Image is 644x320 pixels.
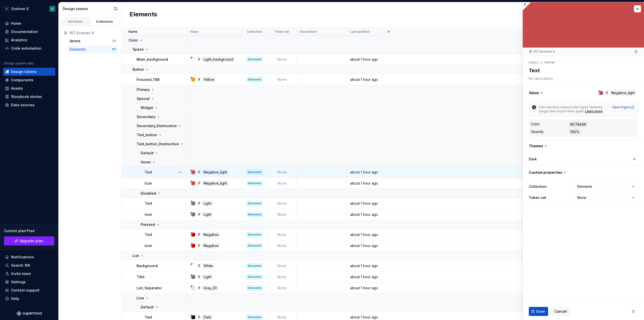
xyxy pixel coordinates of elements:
[569,122,587,127] div: #C74A4A
[11,102,34,108] div: Data sources
[112,47,116,51] div: 101
[531,129,544,134] div: Opacity
[267,54,297,65] td: None
[129,30,137,34] p: Name
[11,86,23,91] div: Assets
[63,6,112,11] div: Design tokens
[347,201,382,206] div: about 1 hour ago
[267,74,297,85] td: None
[3,270,55,278] a: Invite team
[267,282,297,294] td: None
[145,170,152,175] p: Text
[347,170,382,175] div: about 1 hour ago
[3,261,55,269] button: Search ⌘K
[3,84,55,92] a: Assets
[11,69,36,74] div: Design tokens
[541,60,542,64] li: /
[4,61,34,65] div: Design system data
[202,181,228,186] div: Negative_light
[350,30,370,34] p: Last updated
[3,93,55,101] a: Storybook stories
[267,178,297,189] td: None
[247,77,263,82] div: Elements
[133,253,139,258] p: List
[529,195,546,200] label: Token set
[137,77,159,82] p: Focused_TAB
[3,28,55,36] a: Documentation
[602,109,603,113] span: .
[145,201,152,206] p: Text
[247,30,262,34] p: Collection
[137,132,157,137] p: Text_button
[529,157,537,162] label: Dark
[145,315,152,320] p: Text
[141,305,154,310] p: Default
[137,263,158,268] p: Background
[347,315,382,320] div: about 1 hour ago
[133,47,144,52] p: Space
[551,307,570,316] button: Cancel
[137,141,179,147] p: Text_button_Destructive
[347,181,382,186] div: about 1 hour ago
[70,47,86,52] div: Elements
[137,123,177,128] p: Secondary_Destructive
[347,212,382,217] div: about 1 hour ago
[202,274,213,280] div: Light
[130,10,157,19] h2: Elements
[4,236,54,245] a: Upgrade plan
[531,122,540,127] div: Color
[11,255,34,260] div: Notifications
[137,296,144,301] p: Line
[202,169,228,175] div: Negative_light
[202,285,218,291] div: Gray_20
[137,114,155,119] p: Secondary
[202,314,213,320] div: Dark
[529,50,555,54] div: KIT_Evolven X
[4,228,54,233] div: Current plan : Free
[267,260,297,271] td: None
[19,238,43,243] span: Upgrade plan
[347,77,382,82] div: about 1 hour ago
[247,201,263,206] div: Elements
[12,6,29,11] div: Evolven X
[11,78,33,83] div: Components
[202,57,234,62] div: Light_background
[17,311,42,316] a: Supernova Logo
[347,57,382,62] div: about 1 hour ago
[92,20,117,24] div: Collections
[137,274,145,279] p: Title
[347,274,382,279] div: about 1 hour ago
[202,263,214,269] div: White
[4,6,10,12] div: E
[3,68,55,76] a: Design tokens
[267,198,297,209] td: None
[267,209,297,220] td: None
[247,181,263,186] div: Elements
[529,60,537,64] li: Color
[11,94,42,99] div: Storybook stories
[247,170,263,175] div: Elements
[347,232,382,237] div: about 1 hour ago
[202,212,213,217] div: Light
[267,271,297,282] td: None
[247,57,263,62] div: Elements
[247,263,263,268] div: Elements
[3,101,55,109] a: Data sources
[145,243,152,248] p: Icon
[274,30,289,34] p: Token set
[11,46,42,51] div: Code automation
[536,309,545,314] span: Save
[585,109,602,113] a: Learn more
[3,278,55,286] a: Settings
[612,105,635,109] a: Open Figma
[63,20,88,24] div: All tokens
[537,60,538,64] li: /
[554,309,567,314] span: Cancel
[68,37,118,45] button: Atoms20
[137,286,162,291] p: List_Separator
[545,60,546,64] li: /
[247,232,263,237] div: Elements
[247,274,263,279] div: Elements
[3,286,55,294] button: Contact support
